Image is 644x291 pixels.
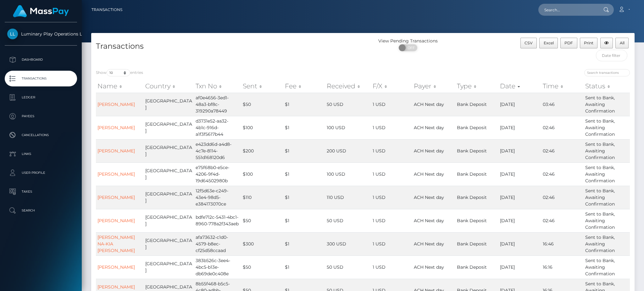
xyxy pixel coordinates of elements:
[97,171,135,177] a: [PERSON_NAME]
[371,232,412,255] td: 1 USD
[283,209,325,232] td: $1
[144,116,194,139] td: [GEOGRAPHIC_DATA]
[5,90,77,105] a: Ledger
[414,125,444,130] span: ACH Next day
[615,38,629,48] button: All
[455,139,498,162] td: Bank Deposit
[144,186,194,209] td: [GEOGRAPHIC_DATA]
[325,209,371,232] td: 50 USD
[600,38,613,48] button: Column visibility
[371,116,412,139] td: 1 USD
[584,69,630,76] input: Search transactions
[7,29,18,39] img: Luminary Play Operations Limited
[283,116,325,139] td: $1
[325,186,371,209] td: 110 USD
[5,184,77,200] a: Taxes
[97,102,135,107] a: [PERSON_NAME]
[455,209,498,232] td: Bank Deposit
[96,69,143,76] label: Show entries
[194,93,241,116] td: af0e4656-3ed1-48a3-bf8c-319290a78449
[541,255,584,279] td: 16:16
[194,139,241,162] td: e423dd6d-a4d8-4c7e-8114-551d168120d6
[283,232,325,255] td: $1
[325,232,371,255] td: 300 USD
[325,255,371,279] td: 50 USD
[538,4,597,16] input: Search...
[544,41,554,45] span: Excel
[7,187,75,196] p: Taxes
[97,218,135,223] a: [PERSON_NAME]
[96,41,358,52] h4: Transactions
[584,116,630,139] td: Sent to Bank, Awaiting Confirmation
[107,69,130,76] select: Showentries
[498,93,541,116] td: [DATE]
[283,93,325,116] td: $1
[194,209,241,232] td: bdfe712c-5431-4bc1-8960-778a2f343aeb
[498,232,541,255] td: [DATE]
[584,232,630,255] td: Sent to Bank, Awaiting Confirmation
[412,80,455,92] th: Payer: activate to sort column ascending
[7,168,75,178] p: User Profile
[541,80,584,92] th: Time: activate to sort column ascending
[144,209,194,232] td: [GEOGRAPHIC_DATA]
[414,264,444,270] span: ACH Next day
[325,162,371,186] td: 100 USD
[414,195,444,200] span: ACH Next day
[325,116,371,139] td: 100 USD
[541,186,584,209] td: 02:46
[371,209,412,232] td: 1 USD
[498,139,541,162] td: [DATE]
[596,50,628,61] input: Date filter
[144,93,194,116] td: [GEOGRAPHIC_DATA]
[144,232,194,255] td: [GEOGRAPHIC_DATA]
[520,38,537,48] button: CSV
[498,209,541,232] td: [DATE]
[541,93,584,116] td: 03:46
[620,41,625,45] span: All
[7,149,75,159] p: Links
[144,139,194,162] td: [GEOGRAPHIC_DATA]
[325,139,371,162] td: 200 USD
[5,31,77,37] span: Luminary Play Operations Limited
[241,80,284,92] th: Sent: activate to sort column ascending
[96,80,144,92] th: Name: activate to sort column ascending
[283,186,325,209] td: $1
[144,255,194,279] td: [GEOGRAPHIC_DATA]
[455,186,498,209] td: Bank Deposit
[241,209,284,232] td: $50
[194,80,241,92] th: Txn No: activate to sort column ascending
[541,232,584,255] td: 16:46
[241,186,284,209] td: $110
[241,232,284,255] td: $300
[564,41,573,45] span: PDF
[402,44,418,51] span: OFF
[97,125,135,130] a: [PERSON_NAME]
[371,255,412,279] td: 1 USD
[414,148,444,154] span: ACH Next day
[584,255,630,279] td: Sent to Bank, Awaiting Confirmation
[560,38,577,48] button: PDF
[584,80,630,92] th: Status: activate to sort column ascending
[194,232,241,255] td: afa73632-c1d0-4579-b8ec-cf25d58ccaad
[13,5,69,17] img: MassPay Logo
[92,3,122,16] a: Transactions
[498,255,541,279] td: [DATE]
[144,162,194,186] td: [GEOGRAPHIC_DATA]
[5,165,77,181] a: User Profile
[283,162,325,186] td: $1
[325,93,371,116] td: 50 USD
[498,80,541,92] th: Date: activate to sort column ascending
[7,130,75,140] p: Cancellations
[455,93,498,116] td: Bank Deposit
[241,255,284,279] td: $50
[5,71,77,86] a: Transactions
[363,38,453,44] div: View Pending Transactions
[584,93,630,116] td: Sent to Bank, Awaiting Confirmation
[5,127,77,143] a: Cancellations
[144,80,194,92] th: Country: activate to sort column ascending
[455,116,498,139] td: Bank Deposit
[371,93,412,116] td: 1 USD
[584,162,630,186] td: Sent to Bank, Awaiting Confirmation
[97,234,135,253] a: [PERSON_NAME] NA-KIA [PERSON_NAME]
[241,93,284,116] td: $50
